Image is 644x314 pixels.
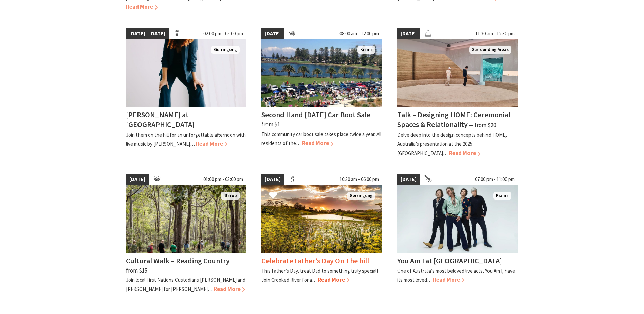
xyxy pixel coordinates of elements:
[397,39,518,107] img: Two visitors stand in the middle ofn a circular stone art installation with sand in the middle
[397,174,518,294] a: [DATE] 07:00 pm - 11:00 pm You Am I Kiama You Am I at [GEOGRAPHIC_DATA] One of Australia’s most b...
[449,149,480,157] span: Read More
[126,28,169,39] span: [DATE] - [DATE]
[196,140,227,147] span: Read More
[261,256,369,265] h4: Celebrate Father’s Day On The hill
[397,256,502,265] h4: You Am I at [GEOGRAPHIC_DATA]
[126,185,247,253] img: Visitors walk in single file along the Buddawang Track
[397,174,420,185] span: [DATE]
[433,276,464,283] span: Read More
[261,39,382,107] img: Car boot sale
[336,28,382,39] span: 08:00 am - 12:00 pm
[126,256,230,265] h4: Cultural Walk – Reading Country
[211,46,240,54] span: Gerringong
[126,28,247,158] a: [DATE] - [DATE] 02:00 pm - 05:00 pm Kay Proudlove Gerringong [PERSON_NAME] at [GEOGRAPHIC_DATA] J...
[357,46,375,54] span: Kiama
[200,174,246,185] span: 01:00 pm - 03:00 pm
[472,174,518,185] span: 07:00 pm - 11:00 pm
[214,285,245,293] span: Read More
[126,39,247,107] img: Kay Proudlove
[261,174,382,294] a: [DATE] 10:30 am - 06:00 pm Crooked River Estate Gerringong Celebrate Father’s Day On The hill Thi...
[397,267,515,283] p: One of Australia’s most beloved live acts, You Am I, have its most loved…
[261,131,381,146] p: This community car boot sale takes place twice a year. All residents of the…
[261,185,382,253] img: Crooked River Estate
[397,28,420,39] span: [DATE]
[397,110,510,129] h4: Talk – Designing HOME: Ceremonial Spaces & Relationality
[221,192,240,200] span: Illaroo
[126,3,158,11] span: Read More
[469,121,496,129] span: ⁠— from $20
[261,28,382,158] a: [DATE] 08:00 am - 12:00 pm Car boot sale Kiama Second Hand [DATE] Car Boot Sale ⁠— from $1 This c...
[397,132,507,156] p: Delve deep into the design concepts behind HOME, Australia’s presentation at the 2025 [GEOGRAPHIC...
[126,277,245,292] p: Join local First Nations Custodians [PERSON_NAME] and [PERSON_NAME] for [PERSON_NAME]…
[126,258,236,274] span: ⁠— from $15
[262,184,284,207] button: Click to Favourite Celebrate Father’s Day On The hill
[261,267,378,283] p: This Father’s Day, treat Dad to something truly special! Join Crooked River for a…
[493,192,511,200] span: Kiama
[126,174,149,185] span: [DATE]
[347,192,375,200] span: Gerringong
[126,174,247,294] a: [DATE] 01:00 pm - 03:00 pm Visitors walk in single file along the Buddawang Track Illaroo Cultura...
[261,174,284,185] span: [DATE]
[397,185,518,253] img: You Am I
[126,132,246,147] p: Join them on the hill for an unforgettable afternoon with live music by [PERSON_NAME]…
[318,276,349,283] span: Read More
[302,139,333,147] span: Read More
[469,46,511,54] span: Surrounding Areas
[336,174,382,185] span: 10:30 am - 06:00 pm
[261,110,370,119] h4: Second Hand [DATE] Car Boot Sale
[126,110,195,129] h4: [PERSON_NAME] at [GEOGRAPHIC_DATA]
[200,28,246,39] span: 02:00 pm - 05:00 pm
[397,28,518,158] a: [DATE] 11:30 am - 12:30 pm Two visitors stand in the middle ofn a circular stone art installation...
[261,28,284,39] span: [DATE]
[472,28,518,39] span: 11:30 am - 12:30 pm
